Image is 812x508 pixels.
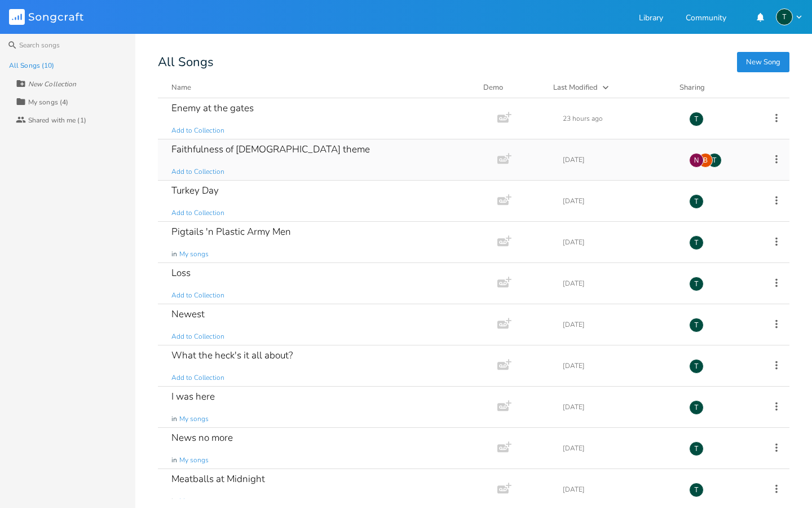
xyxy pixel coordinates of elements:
[171,249,177,259] span: in
[171,126,224,135] span: Add to Collection
[483,82,540,93] div: Demo
[28,99,68,106] div: My songs (4)
[171,144,370,154] div: Faithfulness of [DEMOGRAPHIC_DATA] theme
[171,373,224,383] span: Add to Collection
[158,56,789,68] div: All Songs
[689,483,704,497] div: The Crooner's notebook
[689,318,704,332] div: The Crooner's notebook
[553,82,598,93] div: Last Modified
[689,194,704,209] div: The Crooner's notebook
[171,82,470,93] button: Name
[171,167,224,177] span: Add to Collection
[179,414,209,424] span: My songs
[171,227,291,237] div: Pigtails 'n Plastic Army Men
[563,404,676,410] div: [DATE]
[171,456,177,465] span: in
[171,392,215,401] div: I was here
[171,82,191,93] div: Name
[179,497,209,506] span: My songs
[171,291,224,300] span: Add to Collection
[171,186,219,195] div: Turkey Day
[171,414,177,424] span: in
[639,14,663,24] a: Library
[28,117,86,124] div: Shared with me (1)
[689,441,704,456] div: The Crooner's notebook
[563,156,676,163] div: [DATE]
[689,277,704,291] div: The Crooner's notebook
[171,309,205,319] div: Newest
[171,103,254,113] div: Enemy at the gates
[563,280,676,287] div: [DATE]
[776,8,793,25] div: The Crooner's notebook
[563,198,676,204] div: [DATE]
[563,115,676,122] div: 23 hours ago
[563,486,676,493] div: [DATE]
[686,14,726,24] a: Community
[553,82,666,93] button: Last Modified
[689,359,704,374] div: The Crooner's notebook
[171,332,224,341] span: Add to Collection
[171,497,177,506] span: in
[563,445,676,452] div: [DATE]
[171,208,224,218] span: Add to Collection
[707,153,722,168] div: The Crooner's notebook
[563,321,676,328] div: [DATE]
[689,235,704,250] div: The Crooner's notebook
[689,153,704,168] div: Nate
[179,249,209,259] span: My songs
[171,268,191,278] div: Loss
[737,52,789,72] button: New Song
[776,8,803,25] button: T
[171,351,293,360] div: What the heck's it all about?
[563,362,676,369] div: [DATE]
[689,112,704,126] div: The Crooner's notebook
[9,62,54,69] div: All Songs (10)
[171,433,233,443] div: News no more
[563,239,676,246] div: [DATE]
[28,81,76,87] div: New Collection
[171,474,265,484] div: Meatballs at Midnight
[689,400,704,415] div: The Crooner's notebook
[179,456,209,465] span: My songs
[698,153,713,168] div: bradnormandeau
[679,82,747,93] div: Sharing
